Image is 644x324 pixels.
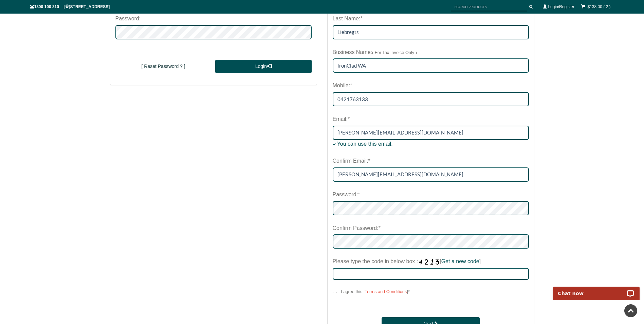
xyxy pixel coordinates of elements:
[418,259,440,265] img: Click here for another number
[333,13,363,25] label: Last Name:*
[333,255,481,268] label: Please type the code in below box : [ ]
[215,60,311,73] button: Login
[333,113,350,126] label: Email:*
[372,50,417,55] span: ( For Tax Invoice Only )
[341,289,408,294] strong: I agree this [ ]
[549,279,644,300] iframe: LiveChat chat widget
[333,222,381,235] label: Confirm Password:*
[333,155,370,167] label: Confirm Email:*
[451,3,527,11] input: SEARCH PRODUCTS
[365,289,407,294] a: Terms and Conditions
[441,258,479,264] a: Get a new code
[548,4,574,9] a: Login/Register
[333,143,336,146] img: email_check_yes.png
[333,188,360,201] label: Password:*
[115,13,141,25] label: Password:
[115,60,211,73] button: [ Reset Password ? ]
[30,4,110,9] span: 1300 100 310 | [STREET_ADDRESS]
[587,4,610,9] a: $138.00 ( 2 )
[333,46,417,59] label: Business Name:
[333,79,352,92] label: Mobile:*
[337,141,393,147] span: You can use this email.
